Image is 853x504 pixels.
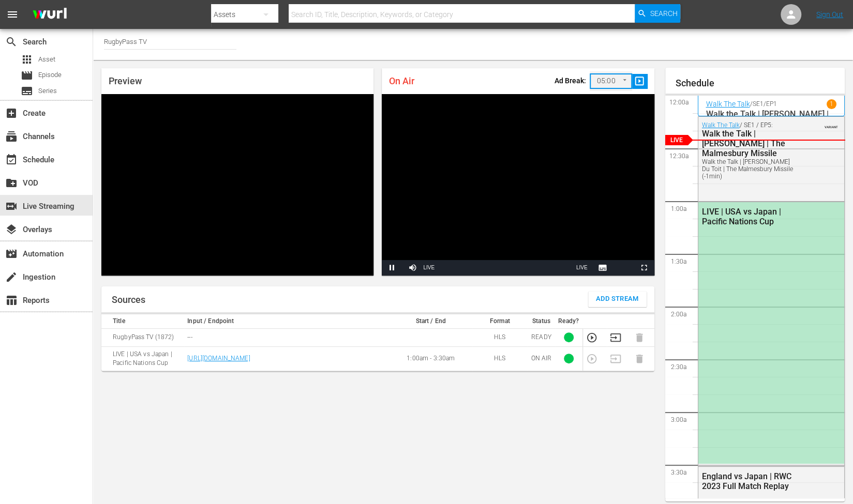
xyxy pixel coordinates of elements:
button: Mute [402,260,423,276]
span: VOD [5,177,18,189]
td: READY [528,328,555,346]
span: Episode [21,69,33,82]
button: Seek to live, currently playing live [572,260,592,276]
td: ON AIR [528,346,555,371]
th: Title [101,314,184,329]
span: Search [650,4,677,23]
span: On Air [389,75,414,86]
span: Series [38,86,57,96]
h1: Sources [112,295,145,305]
span: Asset [21,53,33,66]
td: 1:00am - 3:30am [390,346,472,371]
span: menu [6,8,19,21]
p: 1 [830,100,833,108]
p: EP1 [766,100,777,108]
th: Input / Endpoint [184,314,389,329]
div: LIVE [423,260,435,276]
span: LIVE [576,265,588,270]
span: Series [21,85,33,97]
a: Walk The Talk [702,121,740,129]
th: Ready? [555,314,582,329]
div: Video Player [101,94,373,276]
span: Add Stream [596,293,639,305]
span: Ingestion [5,271,18,283]
button: Subtitles [592,260,613,276]
button: Add Stream [588,292,647,307]
p: / [750,100,753,108]
h1: Schedule [676,78,845,88]
span: slideshow_sharp [634,75,646,87]
a: [URL][DOMAIN_NAME] [187,355,250,362]
td: HLS [472,328,528,346]
th: Start / End [390,314,472,329]
span: Schedule [5,154,18,166]
span: Overlays [5,223,18,236]
span: Search [5,36,18,48]
button: Search [635,4,680,23]
a: Sign Out [816,10,843,19]
span: Preview [109,75,142,86]
td: RugbyPass TV (1872) [101,328,184,346]
div: Walk the Talk | [PERSON_NAME] | The Malmesbury Missile [702,129,796,158]
button: Picture-in-Picture [613,260,634,276]
button: Fullscreen [634,260,654,276]
span: Reports [5,294,18,307]
td: --- [184,328,389,346]
p: Ad Break: [555,77,586,85]
td: HLS [472,346,528,371]
div: LIVE | USA vs Japan | Pacific Nations Cup [702,207,796,226]
span: Episode [38,70,62,80]
span: VARIANT [825,120,838,129]
span: Create [5,107,18,119]
div: / SE1 / EP5: [702,121,796,180]
td: LIVE | USA vs Japan | Pacific Nations Cup [101,346,184,371]
div: Video Player [382,94,654,276]
span: Automation [5,248,18,260]
p: Walk the Talk | [PERSON_NAME] | [GEOGRAPHIC_DATA] v Springboks Breakdown [706,109,837,139]
th: Status [528,314,555,329]
button: Pause [382,260,402,276]
span: Asset [38,54,55,65]
span: Channels [5,130,18,143]
span: Live Streaming [5,200,18,212]
a: Walk The Talk [706,100,750,108]
div: Walk the Talk | [PERSON_NAME] Du Toit | The Malmesbury Missile (-1min) [702,158,796,180]
p: SE1 / [753,100,766,108]
th: Format [472,314,528,329]
div: 05:00 [590,71,632,91]
img: ans4CAIJ8jUAAAAAAAAAAAAAAAAAAAAAAAAgQb4GAAAAAAAAAAAAAAAAAAAAAAAAJMjXAAAAAAAAAAAAAAAAAAAAAAAAgAT5G... [25,3,74,27]
div: England vs Japan | RWC 2023 Full Match Replay [702,471,796,491]
button: Transition [610,332,621,343]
